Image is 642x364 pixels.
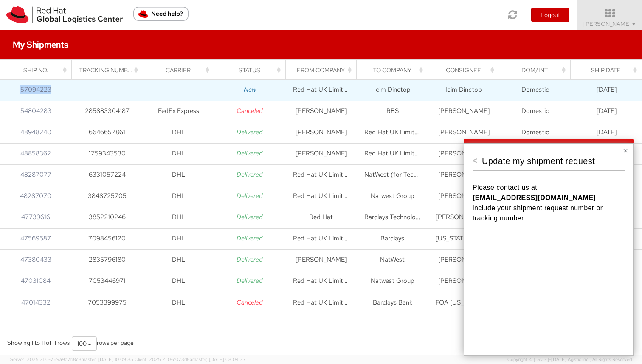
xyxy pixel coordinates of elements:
i: Delivered [237,170,263,179]
td: Red Hat [285,207,357,228]
i: Canceled [237,298,263,307]
td: [DATE] [571,79,642,101]
td: Icim Dinctop [357,79,428,101]
td: 6646657861 [71,122,143,143]
td: - [143,79,214,101]
td: DHL [143,122,214,143]
td: Red Hat UK Limited [285,186,357,207]
td: DHL [143,186,214,207]
td: 3852210246 [71,207,143,228]
td: Domestic [499,122,571,143]
td: DHL [143,271,214,292]
a: 54804283 [20,107,51,115]
a: 47739616 [21,213,50,221]
td: DHL [143,228,214,249]
td: FOA [US_STATE][PERSON_NAME] [428,292,499,313]
td: NatWest [357,249,428,271]
td: [PERSON_NAME] [428,271,499,292]
i: Delivered [237,255,263,264]
div: Dom/Int [507,66,568,74]
td: [PERSON_NAME] [285,249,357,271]
a: 47380433 [20,255,51,264]
span: Showing 1 to 11 of 11 rows [7,339,70,347]
div: To Company [364,66,425,74]
div: rows per page [72,336,134,351]
p: include your shipment request number or tracking number. [473,203,625,223]
i: Delivered [237,234,263,243]
a: 47569587 [20,234,51,243]
span: Server: 2025.21.0-769a9a7b8c3 [10,356,133,362]
div: Consignee [436,66,496,74]
div: From Company [293,66,354,74]
td: 7053399975 [71,292,143,313]
td: DHL [143,249,214,271]
td: [PERSON_NAME] [428,249,499,271]
span: Copyright © [DATE]-[DATE] Agistix Inc., All Rights Reserved [507,356,632,363]
td: RBS [357,101,428,122]
i: New [244,85,256,94]
h4: My Shipments [13,40,68,49]
td: [PERSON_NAME] [428,122,499,143]
td: Red Hat UK Limited [285,292,357,313]
a: 57094223 [20,85,51,94]
td: Icim Dinctop [428,79,499,101]
td: Red Hat UK Limited [357,143,428,164]
td: NatWest (for Tech Stock) [357,164,428,186]
td: Domestic [499,101,571,122]
td: [DATE] [571,101,642,122]
td: DHL [143,207,214,228]
strong: [EMAIL_ADDRESS][DOMAIN_NAME] [473,194,596,201]
td: Natwest Group [357,271,428,292]
td: [PERSON_NAME] [285,101,357,122]
td: Red Hat UK Limited [285,228,357,249]
td: 7053446971 [71,271,143,292]
td: Domestic [499,79,571,101]
img: rh-logistics-00dfa346123c4ec078e1.svg [6,6,123,23]
td: 3848725705 [71,186,143,207]
i: Delivered [237,192,263,200]
a: 47014332 [21,298,51,307]
td: 7098456120 [71,228,143,249]
button: Logout [531,8,569,22]
td: [PERSON_NAME] [285,122,357,143]
span: [PERSON_NAME] [583,20,636,28]
i: Delivered [237,128,263,136]
td: [PERSON_NAME] [428,101,499,122]
p: Update my shipment request [482,155,622,166]
td: [PERSON_NAME] [428,143,499,164]
i: Canceled [237,107,263,115]
td: DHL [143,143,214,164]
td: FedEx Express [143,101,214,122]
td: [PERSON_NAME][EMAIL_ADDRESS][PERSON_NAME][DOMAIN_NAME] [428,207,499,228]
button: Close [623,147,628,155]
div: Tracking Number [79,66,140,74]
i: Delivered [237,213,263,221]
td: Barclays Bank [357,292,428,313]
div: Status [222,66,282,74]
div: Carrier [150,66,211,74]
i: Delivered [237,277,263,285]
span: Client: 2025.21.0-c073d8a [135,356,246,362]
td: [US_STATE][PERSON_NAME] / [PERSON_NAME] [428,228,499,249]
td: 1759343530 [71,143,143,164]
td: - [71,79,143,101]
span: master, [DATE] 10:09:35 [82,356,133,362]
div: Ship Date [578,66,639,74]
td: [PERSON_NAME] [428,164,499,186]
td: [PERSON_NAME] [285,143,357,164]
td: [PERSON_NAME] [428,186,499,207]
td: Red Hat UK Limited [285,164,357,186]
td: [DATE] [571,122,642,143]
button: < [473,156,478,165]
td: Red Hat UK Limited [285,271,357,292]
td: 285883304187 [71,101,143,122]
td: Red Hat UK Limited [285,79,357,101]
a: 47031084 [21,277,51,285]
a: 48948240 [20,128,51,136]
button: Need help? [133,7,189,21]
span: ▼ [631,21,636,28]
span: master, [DATE] 08:04:37 [192,356,246,362]
i: Delivered [237,149,263,158]
td: DHL [143,292,214,313]
span: 100 [77,340,87,347]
